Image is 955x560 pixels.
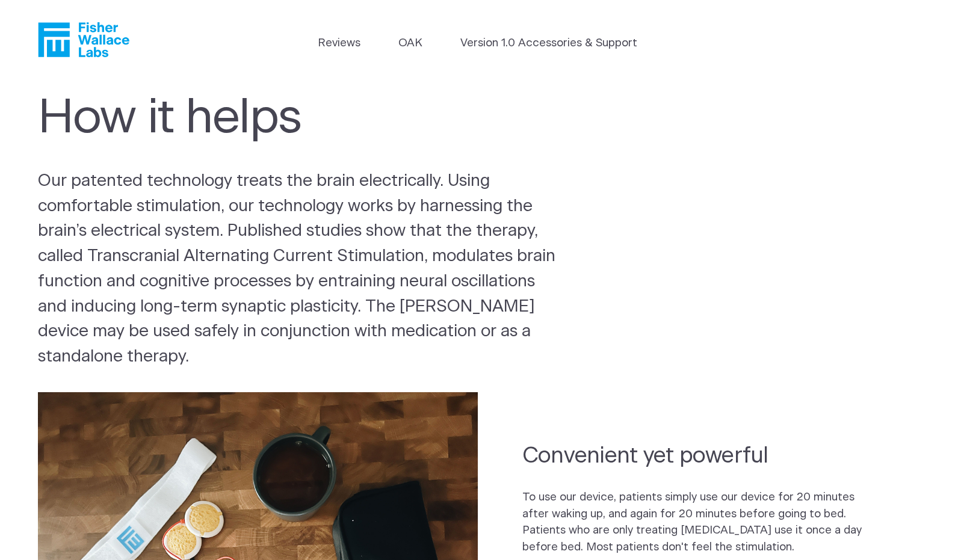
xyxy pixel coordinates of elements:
[318,35,360,52] a: Reviews
[38,169,564,370] p: Our patented technology treats the brain electrically. Using comfortable stimulation, our technol...
[460,35,637,52] a: Version 1.0 Accessories & Support
[522,441,873,470] h2: Convenient yet powerful
[38,91,539,146] h1: How it helps
[522,489,873,556] p: To use our device, patients simply use our device for 20 minutes after waking up, and again for 2...
[38,22,129,57] a: Fisher Wallace
[398,35,422,52] a: OAK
